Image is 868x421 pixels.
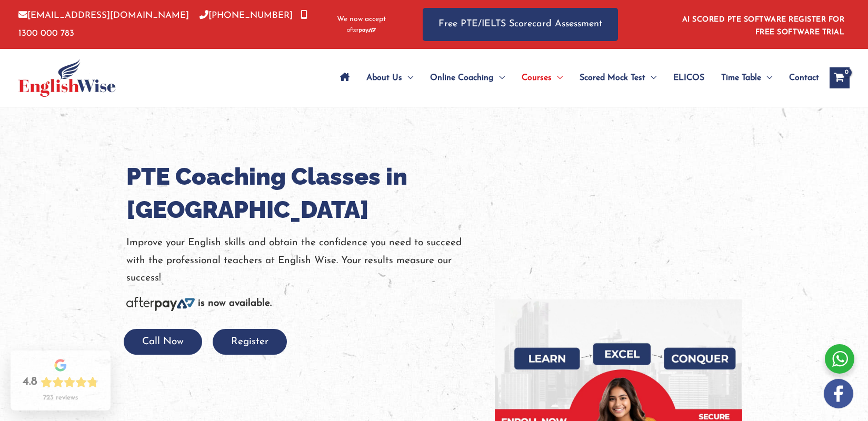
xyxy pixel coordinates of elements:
a: AI SCORED PTE SOFTWARE REGISTER FOR FREE SOFTWARE TRIAL [682,16,845,36]
aside: Header Widget 1 [676,7,850,42]
a: Register [213,337,287,347]
span: ELICOS [673,59,704,96]
span: We now accept [337,14,386,25]
img: cropped-ew-logo [18,59,116,97]
div: Rating: 4.8 out of 5 [23,375,98,389]
a: Time TableMenu Toggle [713,59,781,96]
a: ELICOS [665,59,713,96]
a: Scored Mock TestMenu Toggle [571,59,665,96]
p: Improve your English skills and obtain the confidence you need to succeed with the professional t... [126,234,479,287]
button: Call Now [124,329,202,355]
a: Contact [781,59,819,96]
span: Menu Toggle [552,59,563,96]
b: is now available. [198,298,272,308]
a: [EMAIL_ADDRESS][DOMAIN_NAME] [18,11,189,20]
a: Online CoachingMenu Toggle [422,59,513,96]
span: Online Coaching [430,59,494,96]
span: About Us [366,59,402,96]
img: Afterpay-Logo [347,27,376,33]
span: Menu Toggle [402,59,413,96]
div: 4.8 [23,375,37,389]
nav: Site Navigation: Main Menu [332,59,819,96]
a: [PHONE_NUMBER] [199,11,293,20]
span: Menu Toggle [645,59,656,96]
span: Courses [522,59,552,96]
span: Menu Toggle [494,59,505,96]
div: 723 reviews [43,394,78,402]
a: Free PTE/IELTS Scorecard Assessment [423,8,618,41]
a: View Shopping Cart, empty [830,67,850,88]
img: white-facebook.png [824,379,853,408]
img: Afterpay-Logo [126,297,195,311]
a: 1300 000 783 [18,11,307,37]
span: Scored Mock Test [580,59,645,96]
span: Menu Toggle [761,59,772,96]
span: Time Table [721,59,761,96]
button: Register [213,329,287,355]
a: About UsMenu Toggle [358,59,422,96]
a: CoursesMenu Toggle [513,59,571,96]
span: Contact [789,59,819,96]
a: Call Now [124,337,202,347]
h1: PTE Coaching Classes in [GEOGRAPHIC_DATA] [126,160,479,226]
